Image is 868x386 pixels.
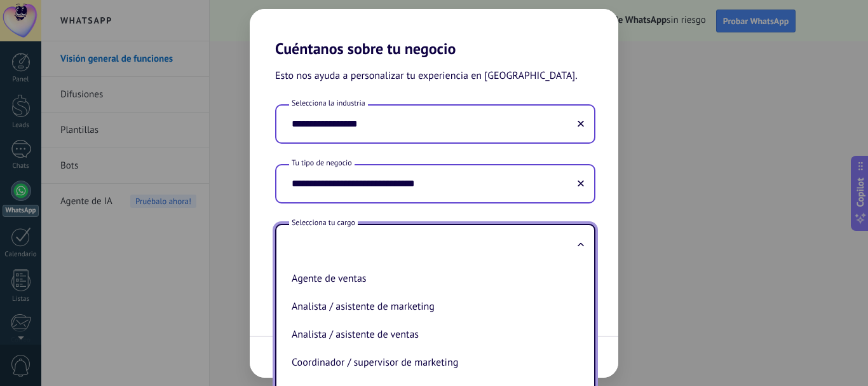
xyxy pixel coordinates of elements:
[287,293,579,321] li: Analista / asistente de marketing
[287,321,579,348] li: Analista / asistente de ventas
[287,348,579,376] li: Coordinador / supervisor de marketing
[275,68,578,85] span: Esto nos ayuda a personalizar tu experiencia en [GEOGRAPHIC_DATA].
[287,265,579,293] li: Agente de ventas
[250,9,618,58] h2: Cuéntanos sobre tu negocio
